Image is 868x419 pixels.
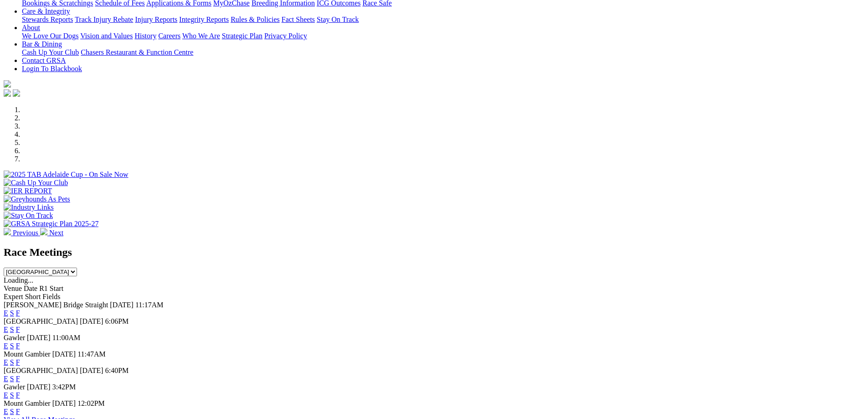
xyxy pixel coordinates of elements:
[4,408,8,415] a: E
[81,48,193,56] a: Chasers Restaurant & Function Centre
[16,391,20,399] a: F
[27,383,51,391] span: [DATE]
[4,89,11,97] img: facebook.svg
[16,309,20,317] a: F
[317,16,359,23] a: Stay On Track
[10,375,14,383] a: S
[4,383,25,391] span: Gawler
[135,16,177,23] a: Injury Reports
[4,342,8,350] a: E
[40,228,47,235] img: chevron-right-pager-white.svg
[10,326,14,333] a: S
[22,24,40,31] a: About
[16,375,20,383] a: F
[4,187,52,195] img: IER REPORT
[135,301,164,309] span: 11:17AM
[52,399,76,407] span: [DATE]
[4,203,54,212] img: Industry Links
[4,293,23,300] span: Expert
[10,358,14,366] a: S
[134,32,156,40] a: History
[10,408,14,415] a: S
[22,48,864,57] div: Bar & Dining
[16,326,20,333] a: F
[4,171,128,179] img: 2025 TAB Adelaide Cup - On Sale Now
[77,350,106,358] span: 11:47AM
[4,229,40,237] a: Previous
[4,399,51,407] span: Mount Gambier
[25,293,41,300] span: Short
[24,285,37,292] span: Date
[22,57,66,64] a: Contact GRSA
[22,65,82,72] a: Login To Blackbook
[264,32,307,40] a: Privacy Policy
[4,80,11,88] img: logo-grsa-white.png
[75,16,133,23] a: Track Injury Rebate
[282,16,315,23] a: Fact Sheets
[105,317,129,325] span: 6:06PM
[4,220,98,228] img: GRSA Strategic Plan 2025-27
[39,285,63,292] span: R1 Start
[4,317,78,325] span: [GEOGRAPHIC_DATA]
[22,40,62,48] a: Bar & Dining
[42,293,60,300] span: Fields
[10,342,14,350] a: S
[4,228,11,235] img: chevron-left-pager-white.svg
[110,301,134,309] span: [DATE]
[40,229,63,237] a: Next
[10,391,14,399] a: S
[4,309,8,317] a: E
[13,89,20,97] img: twitter.svg
[4,391,8,399] a: E
[16,408,20,415] a: F
[222,32,262,40] a: Strategic Plan
[4,179,68,187] img: Cash Up Your Club
[52,383,76,391] span: 3:42PM
[16,358,20,366] a: F
[105,367,129,374] span: 6:40PM
[80,317,103,325] span: [DATE]
[22,16,73,23] a: Stewards Reports
[16,342,20,350] a: F
[4,375,8,383] a: E
[4,285,22,292] span: Venue
[158,32,180,40] a: Careers
[52,350,76,358] span: [DATE]
[80,32,133,40] a: Vision and Values
[4,334,25,341] span: Gawler
[80,367,103,374] span: [DATE]
[231,16,280,23] a: Rules & Policies
[77,399,105,407] span: 12:02PM
[4,246,864,259] h2: Race Meetings
[22,7,70,15] a: Care & Integrity
[4,326,8,333] a: E
[4,195,70,203] img: Greyhounds As Pets
[4,367,78,374] span: [GEOGRAPHIC_DATA]
[4,350,51,358] span: Mount Gambier
[4,358,8,366] a: E
[22,32,864,40] div: About
[4,276,33,284] span: Loading...
[22,32,78,40] a: We Love Our Dogs
[52,334,81,341] span: 11:00AM
[182,32,220,40] a: Who We Are
[10,309,14,317] a: S
[4,301,108,309] span: [PERSON_NAME] Bridge Straight
[49,229,63,237] span: Next
[179,16,229,23] a: Integrity Reports
[27,334,51,341] span: [DATE]
[22,16,864,24] div: Care & Integrity
[13,229,38,237] span: Previous
[22,48,79,56] a: Cash Up Your Club
[4,212,53,220] img: Stay On Track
